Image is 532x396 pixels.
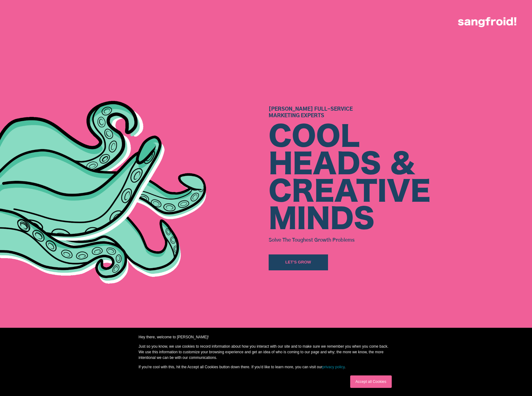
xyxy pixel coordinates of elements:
[322,365,345,369] a: privacy policy
[269,254,328,270] a: Let's Grow
[350,375,392,388] a: Accept all Cookies
[458,17,516,27] img: logo
[139,364,394,370] p: If you're cool with this, hit the Accept all Cookies button down there. If you'd like to learn mo...
[139,334,394,340] p: Hey there, welcome to [PERSON_NAME]!
[4,121,23,125] a: privacy policy
[285,259,311,265] div: Let's Grow
[139,344,394,360] p: Just so you know, we use cookies to record information about how you interact with our site and t...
